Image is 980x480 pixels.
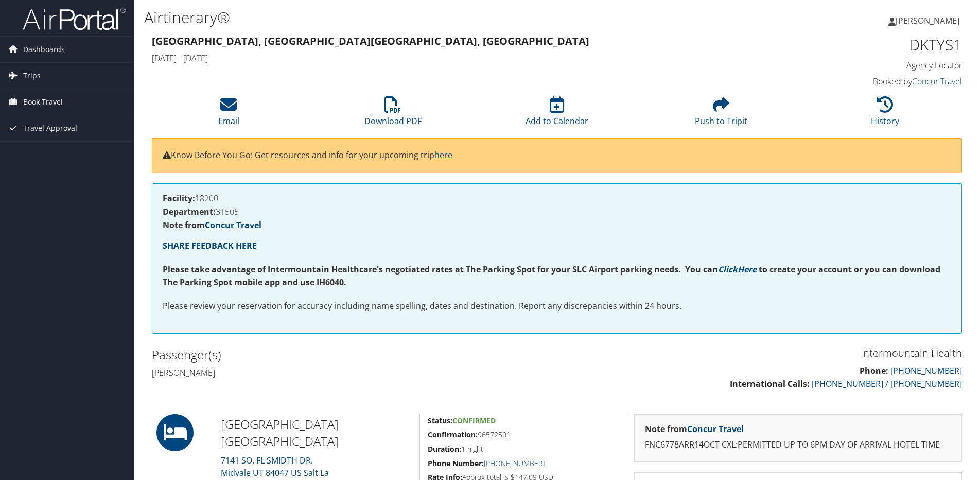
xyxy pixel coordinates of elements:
a: 7141 SO. FL SMIDTH DR.Midvale UT 84047 US Salt La [221,455,329,478]
strong: Please take advantage of Intermountain Healthcare's negotiated rates at The Parking Spot for your... [163,264,718,275]
span: Dashboards [23,37,65,62]
span: Book Travel [23,89,63,115]
strong: International Calls: [730,378,810,389]
a: Email [218,102,239,127]
span: [PERSON_NAME] [896,15,959,26]
p: FNC6778ARR14OCT CXL:PERMITTED UP TO 6PM DAY OF ARRIVAL HOTEL TIME [645,438,951,452]
a: Concur Travel [912,76,962,87]
strong: Note from [163,219,261,231]
h4: 18200 [163,194,951,202]
a: [PHONE_NUMBER] [484,458,545,468]
a: Here [738,264,757,275]
h4: Booked by [771,76,962,87]
p: Know Before You Go: Get resources and info for your upcoming trip [163,149,951,162]
h5: 1 night [428,444,618,454]
a: [PHONE_NUMBER] [890,365,962,376]
strong: Department: [163,206,216,217]
a: [PHONE_NUMBER] / [PHONE_NUMBER] [812,378,962,389]
h2: Passenger(s) [152,346,549,364]
span: Trips [23,63,41,89]
h4: [DATE] - [DATE] [152,53,756,64]
h4: Agency Locator [771,60,962,71]
strong: Note from [645,423,744,435]
a: SHARE FEEDBACK HERE [163,240,257,251]
a: [PERSON_NAME] [888,5,970,36]
a: Click [718,264,738,275]
a: Download PDF [364,102,422,127]
strong: Duration: [428,444,461,454]
a: Add to Calendar [526,102,588,127]
h4: 31505 [163,208,951,216]
a: Concur Travel [687,423,744,435]
a: here [434,149,452,161]
a: Concur Travel [205,219,261,231]
strong: Phone Number: [428,458,484,468]
a: History [871,102,899,127]
h5: 96572501 [428,430,618,440]
a: Push to Tripit [695,102,747,127]
strong: Status: [428,416,452,425]
h4: [PERSON_NAME] [152,367,549,379]
h1: Airtinerary® [144,7,694,28]
h1: DKTYS1 [771,34,962,56]
span: Confirmed [452,416,496,425]
strong: Confirmation: [428,430,478,439]
h3: Intermountain Health [565,346,962,361]
strong: Phone: [860,365,888,376]
span: Travel Approval [23,115,77,141]
strong: Facility: [163,193,195,204]
img: airportal-logo.png [23,7,126,31]
strong: [GEOGRAPHIC_DATA], [GEOGRAPHIC_DATA] [GEOGRAPHIC_DATA], [GEOGRAPHIC_DATA] [152,34,589,48]
h2: [GEOGRAPHIC_DATA] [GEOGRAPHIC_DATA] [221,416,412,450]
p: Please review your reservation for accuracy including name spelling, dates and destination. Repor... [163,300,951,313]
